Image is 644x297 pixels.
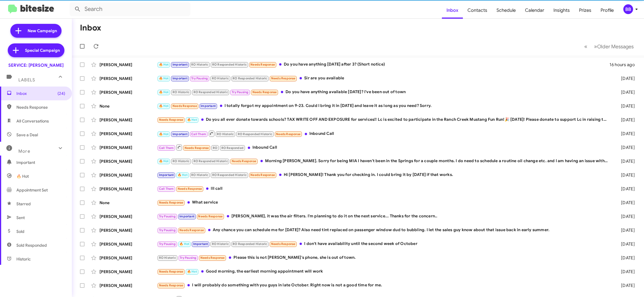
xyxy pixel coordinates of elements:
[611,145,639,150] div: [DATE]
[157,199,611,206] div: What service
[99,117,157,123] div: [PERSON_NAME]
[99,172,157,178] div: [PERSON_NAME]
[611,103,639,109] div: [DATE]
[596,2,618,19] a: Profile
[172,63,187,66] span: Important
[18,149,30,154] span: More
[99,131,157,137] div: [PERSON_NAME]
[159,242,176,246] span: Try Pausing
[159,63,169,66] span: 🔥 Hot
[16,173,29,179] span: 🔥 Hot
[99,158,157,164] div: [PERSON_NAME]
[217,132,234,136] span: RO Historic
[99,269,157,275] div: [PERSON_NAME]
[463,2,492,19] a: Contacts
[159,270,183,273] span: Needs Response
[191,132,206,136] span: Call Them
[99,283,157,288] div: [PERSON_NAME]
[16,104,65,110] span: Needs Response
[212,76,229,80] span: RO Historic
[191,63,208,66] span: RO Historic
[157,172,611,178] div: Hi [PERSON_NAME]! Thank you for checking in. I could bring it by [DATE] if that works.
[157,185,611,192] div: Ill call
[212,242,229,246] span: RO Historic
[212,63,247,66] span: RO Responded Historic
[178,187,202,191] span: Needs Response
[157,227,611,233] div: Any chance you can schedule me for [DATE]? Also need tint replaced on passenger window dud to bub...
[618,4,638,14] button: BB
[591,41,637,52] button: Next
[172,76,187,80] span: Important
[157,144,611,151] div: Inbound Call
[157,116,611,123] div: Do you all ever donate towards schools? TAX WRITE OFF AND EXPOSURE for services!! Lc is excited t...
[18,77,35,83] span: Labels
[159,228,176,232] span: Try Pausing
[99,186,157,192] div: [PERSON_NAME]
[99,89,157,95] div: [PERSON_NAME]
[611,186,639,192] div: [DATE]
[16,242,47,248] span: Sold Responded
[178,173,187,177] span: 🔥 Hot
[159,90,169,94] span: 🔥 Hot
[581,41,637,52] nav: Page navigation example
[159,132,169,136] span: 🔥 Hot
[611,172,639,178] div: [DATE]
[157,241,611,247] div: I don't have availability until the second week of October
[611,214,639,219] div: [DATE]
[584,43,587,50] span: «
[611,227,639,233] div: [DATE]
[191,76,208,80] span: Try Pausing
[157,75,611,82] div: Sir are you available
[574,2,596,19] a: Prizes
[16,187,48,193] span: Appointment Set
[492,2,520,19] a: Schedule
[99,145,157,150] div: [PERSON_NAME]
[157,103,611,109] div: I totally forgot my appointment on 9-23. Could I bring it in [DATE] and leave it as long as you n...
[233,242,267,246] span: RO Responded Historic
[611,76,639,81] div: [DATE]
[594,43,597,50] span: »
[221,146,244,150] span: RO Responded
[238,132,272,136] span: RO Responded Historic
[159,76,169,80] span: 🔥 Hot
[157,254,611,261] div: Please this is not [PERSON_NAME]'s phone, she is out of town.
[201,104,216,108] span: Important
[180,256,196,260] span: Try Pausing
[611,89,639,95] div: [DATE]
[193,159,228,163] span: RO Responded Historic
[581,41,591,52] button: Previous
[250,63,275,66] span: Needs Response
[70,2,190,16] input: Search
[232,159,256,163] span: Needs Response
[276,132,300,136] span: Needs Response
[549,2,574,19] a: Insights
[198,214,223,218] span: Needs Response
[609,62,639,68] div: 16 hours ago
[159,146,174,150] span: Call Them
[179,228,204,232] span: Needs Response
[611,117,639,123] div: [DATE]
[159,118,183,122] span: Needs Response
[57,91,65,96] span: (24)
[172,132,187,136] span: Important
[185,146,209,150] span: Needs Response
[442,2,463,19] span: Inbox
[99,76,157,81] div: [PERSON_NAME]
[187,270,197,273] span: 🔥 Hot
[16,256,31,262] span: Historic
[611,255,639,261] div: [DATE]
[271,242,296,246] span: Needs Response
[157,282,611,289] div: I will probably do something with you guys in late October. Right now is not a good time for me.
[16,160,65,165] span: Important
[99,103,157,109] div: None
[611,200,639,206] div: [DATE]
[159,173,174,177] span: Important
[172,159,189,163] span: RO Historic
[250,173,275,177] span: Needs Response
[159,187,174,191] span: Call Them
[157,89,611,95] div: Do you have anything available [DATE]? I've been out of town
[99,200,157,206] div: None
[99,62,157,68] div: [PERSON_NAME]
